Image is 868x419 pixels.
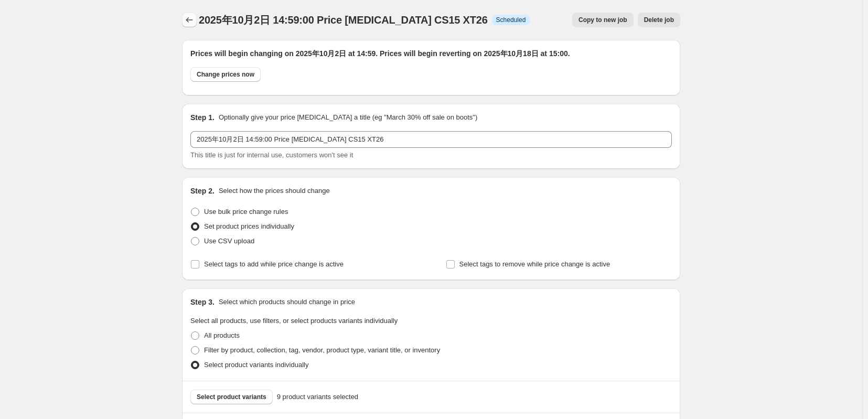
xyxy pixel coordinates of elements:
[644,16,674,24] span: Delete job
[190,297,215,307] h2: Step 3.
[190,317,398,325] span: Select all products, use filters, or select products variants individually
[190,186,215,196] h2: Step 2.
[190,131,672,148] input: 30% off holiday sale
[204,260,344,268] span: Select tags to add while price change is active
[219,297,355,307] p: Select which products should change in price
[204,237,254,245] span: Use CSV upload
[572,13,634,27] button: Copy to new job
[190,112,215,123] h2: Step 1.
[190,48,672,59] h2: Prices will begin changing on 2025年10月2日 at 14:59. Prices will begin reverting on 2025年10月18日 at ...
[496,16,526,24] span: Scheduled
[277,392,358,402] span: 9 product variants selected
[204,331,240,339] span: All products
[199,14,488,26] span: 2025年10月2日 14:59:00 Price [MEDICAL_DATA] CS15 XT26
[219,186,330,196] p: Select how the prices should change
[219,112,477,123] p: Optionally give your price [MEDICAL_DATA] a title (eg "March 30% off sale on boots")
[190,151,353,159] span: This title is just for internal use, customers won't see it
[204,361,308,369] span: Select product variants individually
[197,393,266,401] span: Select product variants
[638,13,680,27] button: Delete job
[578,16,627,24] span: Copy to new job
[197,70,254,79] span: Change prices now
[190,67,261,82] button: Change prices now
[204,208,288,216] span: Use bulk price change rules
[204,222,294,230] span: Set product prices individually
[190,390,273,404] button: Select product variants
[182,13,197,27] button: Price change jobs
[459,260,610,268] span: Select tags to remove while price change is active
[204,346,440,354] span: Filter by product, collection, tag, vendor, product type, variant title, or inventory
